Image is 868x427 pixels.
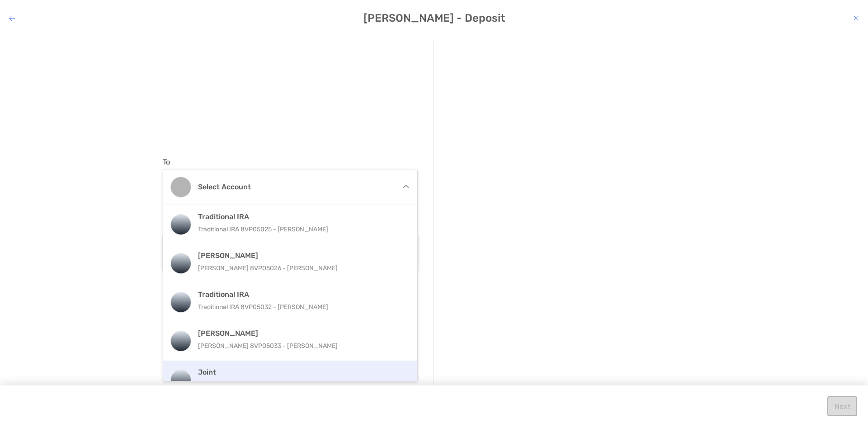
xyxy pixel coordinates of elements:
label: To [163,158,170,166]
h4: Traditional IRA [198,212,402,221]
h4: Joint [198,368,402,376]
h4: Select account [198,183,393,191]
img: Joint [171,370,191,390]
img: Traditional IRA [171,292,191,312]
h4: Traditional IRA [198,290,402,299]
p: [PERSON_NAME] 8VP05026 - [PERSON_NAME] [198,263,402,274]
p: Traditional IRA 8VP05032 - [PERSON_NAME] [198,301,402,313]
img: Roth IRA [171,253,191,273]
h4: [PERSON_NAME] [198,329,402,338]
p: 8VP05034 - Co Owned [198,379,402,390]
p: Traditional IRA 8VP05025 - [PERSON_NAME] [198,224,402,235]
img: Roth IRA [171,331,191,351]
img: Traditional IRA [171,215,191,235]
h4: [PERSON_NAME] [198,251,402,260]
p: [PERSON_NAME] 8VP05033 - [PERSON_NAME] [198,340,402,352]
